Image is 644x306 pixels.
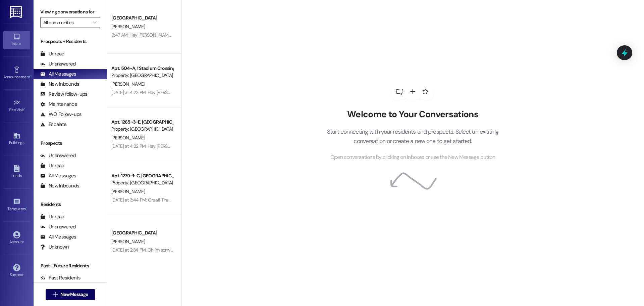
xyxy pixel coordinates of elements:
div: New Inbounds [40,81,79,88]
a: Inbox [3,31,30,49]
span: [PERSON_NAME] [111,238,145,245]
div: New Inbounds [40,182,79,189]
div: WO Follow-ups [40,111,82,118]
div: Apt. 1279~1~C, [GEOGRAPHIC_DATA] [111,172,173,179]
i:  [53,292,58,297]
div: 9:47 AM: Hey [PERSON_NAME], I saw you created an application with us. Do you have any questions f... [111,32,323,38]
div: Unread [40,213,64,220]
a: Buildings [3,130,30,148]
div: [DATE] at 2:34 PM: Oh I'm sorry about that, I don't know why it wouldn't have my last name on it.... [111,247,360,253]
span: • [30,74,31,78]
div: Apt. 504~A, 1 Stadium Crossing [111,65,173,72]
div: [GEOGRAPHIC_DATA] [111,14,173,21]
span: • [26,206,27,210]
div: Past + Future Residents [34,262,107,269]
a: Templates • [3,196,30,214]
span: [PERSON_NAME] [111,81,145,87]
h2: Welcome to Your Conversations [317,109,508,120]
p: Start connecting with your residents and prospects. Select an existing conversation or create a n... [317,127,508,146]
a: Account [3,229,30,247]
div: All Messages [40,172,76,179]
a: Support [3,262,30,280]
i:  [93,20,97,25]
img: ResiDesk Logo [10,6,23,18]
span: Open conversations by clicking on inboxes or use the New Message button [330,153,495,162]
input: All communities [43,17,90,28]
a: Site Visit • [3,97,30,115]
span: [PERSON_NAME] [111,24,145,30]
div: [DATE] at 4:23 PM: Hey [PERSON_NAME]! We have a package that was delivered to the office for you.... [111,89,426,95]
span: [PERSON_NAME] [111,188,145,194]
div: Unread [40,162,64,169]
div: Escalate [40,121,66,128]
div: Residents [34,201,107,208]
button: New Message [46,289,95,300]
div: [DATE] at 4:22 PM: Hey [PERSON_NAME]! We have a package that was delivered to the office for you.... [111,143,426,149]
div: Unanswered [40,223,76,230]
div: Unanswered [40,60,76,68]
div: [DATE] at 3:44 PM: Great! Thank you! [111,197,182,203]
div: All Messages [40,233,76,241]
div: All Messages [40,71,76,78]
div: Maintenance [40,101,77,108]
a: Leads [3,163,30,181]
div: Property: [GEOGRAPHIC_DATA] [111,72,173,79]
div: Unanswered [40,152,76,159]
div: Past Residents [40,274,81,281]
div: Prospects + Residents [34,38,107,45]
div: Apt. 1265~3~E, [GEOGRAPHIC_DATA] [111,119,173,126]
div: [GEOGRAPHIC_DATA] [111,229,173,236]
div: Property: [GEOGRAPHIC_DATA] [111,179,173,186]
label: Viewing conversations for [40,7,100,17]
div: Unknown [40,244,69,251]
span: [PERSON_NAME] [111,135,145,141]
div: Prospects [34,140,107,147]
span: New Message [60,291,88,298]
div: Review follow-ups [40,91,87,98]
div: Property: [GEOGRAPHIC_DATA] [111,126,173,133]
span: • [24,106,25,111]
div: Unread [40,50,64,57]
